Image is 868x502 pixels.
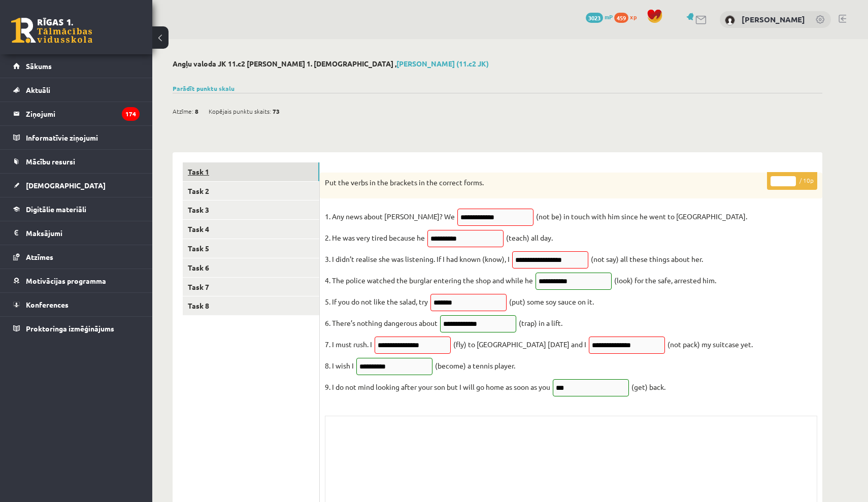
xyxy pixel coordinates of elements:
a: Task 4 [183,220,319,239]
p: 4. The police watched the burglar entering the shop and while he [325,273,533,288]
span: Proktoringa izmēģinājums [26,324,114,333]
a: Parādīt punktu skalu [173,84,235,92]
a: Sākums [13,54,140,78]
img: Zlata Pavļinova [725,15,735,25]
p: 6. There’s nothing dangerous about [325,315,438,330]
span: Sākums [26,61,52,71]
p: 2. He was very tired because he [325,230,425,245]
span: [DEMOGRAPHIC_DATA] [26,181,106,190]
span: 459 [614,13,628,23]
span: Aktuāli [26,85,50,94]
span: Atzīmes [26,252,53,261]
a: Proktoringa izmēģinājums [13,317,140,340]
p: 3. I didn’t realise she was listening. If I had known (know), I [325,251,510,266]
p: Put the verbs in the brackets in the correct forms. [325,178,766,188]
a: Task 3 [183,200,319,219]
p: 8. I wish I [325,358,354,373]
legend: Ziņojumi [26,102,140,125]
a: [PERSON_NAME] [742,14,805,24]
p: 5. If you do not like the salad, try [325,294,428,309]
a: Aktuāli [13,78,140,102]
legend: Maksājumi [26,221,140,245]
a: Task 7 [183,278,319,296]
span: 8 [195,104,198,119]
a: Mācību resursi [13,150,140,173]
a: Ziņojumi174 [13,102,140,125]
span: Kopējais punktu skaits: [209,104,271,119]
a: Digitālie materiāli [13,197,140,221]
a: Task 2 [183,182,319,200]
a: Konferences [13,293,140,316]
a: Task 8 [183,296,319,315]
span: Mācību resursi [26,157,75,166]
i: 174 [122,107,140,121]
p: 1. Any news about [PERSON_NAME]? We [325,209,455,224]
span: xp [630,13,637,21]
a: 3023 mP [586,13,613,21]
a: Task 5 [183,239,319,258]
a: 459 xp [614,13,642,21]
p: / 10p [767,172,817,190]
a: Maksājumi [13,221,140,245]
p: 9. I do not mind looking after your son but I will go home as soon as you [325,379,550,394]
a: Motivācijas programma [13,269,140,292]
fieldset: (not be) in touch with him since he went to [GEOGRAPHIC_DATA]. (teach) all day. (not say) all the... [325,209,817,400]
legend: Informatīvie ziņojumi [26,126,140,149]
span: Digitālie materiāli [26,205,86,214]
span: 3023 [586,13,603,23]
h2: Angļu valoda JK 11.c2 [PERSON_NAME] 1. [DEMOGRAPHIC_DATA] , [173,59,822,68]
a: [DEMOGRAPHIC_DATA] [13,174,140,197]
span: mP [605,13,613,21]
a: [PERSON_NAME] (11.c2 JK) [396,59,489,68]
a: Task 6 [183,258,319,277]
a: Task 1 [183,162,319,181]
span: 73 [273,104,280,119]
a: Rīgas 1. Tālmācības vidusskola [11,18,92,43]
p: 7. I must rush. I [325,337,372,352]
a: Atzīmes [13,245,140,269]
span: Atzīme: [173,104,193,119]
span: Konferences [26,300,69,309]
span: Motivācijas programma [26,276,106,285]
a: Informatīvie ziņojumi [13,126,140,149]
